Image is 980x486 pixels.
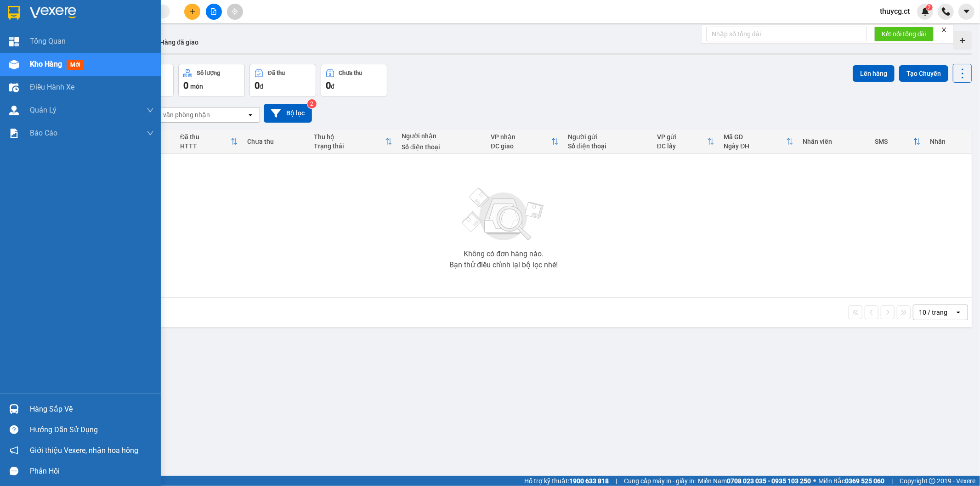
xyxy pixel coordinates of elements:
button: Lên hàng [853,65,895,82]
img: phone-icon [942,7,950,16]
img: solution-icon [9,129,19,138]
div: Đã thu [268,70,285,76]
div: Nhãn [930,138,967,145]
button: plus [184,4,200,20]
div: Tạo kho hàng mới [953,31,972,50]
div: Nhân viên [803,138,866,145]
button: Tạo Chuyến [899,65,948,82]
th: Toggle SortBy [719,130,798,154]
span: 0 [255,80,260,91]
img: warehouse-icon [9,83,19,92]
div: 10 / trang [919,308,947,317]
span: thuycg.ct [872,6,917,17]
span: Cung cấp máy in - giấy in: [624,476,696,486]
img: icon-new-feature [921,7,929,16]
span: message [10,467,18,475]
div: Chưa thu [339,70,363,76]
th: Toggle SortBy [870,130,925,154]
div: Không có đơn hàng nào. [464,250,544,258]
div: Mã GD [724,133,786,141]
img: logo-vxr [8,6,20,20]
div: VP gửi [657,133,708,141]
span: 0 [326,80,331,91]
div: Hướng dẫn sử dụng [30,423,154,437]
span: question-circle [10,425,18,434]
div: Số điện thoại [568,142,648,150]
th: Toggle SortBy [176,130,243,154]
span: copyright [929,478,935,484]
button: file-add [206,4,222,20]
strong: 0708 023 035 - 0935 103 250 [727,477,811,485]
div: Hàng sắp về [30,402,154,416]
div: ĐC lấy [657,142,708,150]
span: | [891,476,893,486]
span: Kết nối tổng đài [882,29,926,39]
img: svg+xml;base64,PHN2ZyBjbGFzcz0ibGlzdC1wbHVnX19zdmciIHhtbG5zPSJodHRwOi8vd3d3LnczLm9yZy8yMDAwL3N2Zy... [458,182,549,247]
span: 2 [928,4,931,11]
img: dashboard-icon [9,37,19,46]
div: VP nhận [491,133,551,141]
div: Bạn thử điều chỉnh lại bộ lọc nhé! [449,261,558,269]
span: close [941,27,947,33]
div: Đã thu [180,133,231,141]
strong: 0369 525 060 [845,477,884,485]
th: Toggle SortBy [652,130,719,154]
button: Số lượng0món [178,64,245,97]
div: Trạng thái [314,142,385,150]
button: Đã thu0đ [249,64,316,97]
span: món [190,83,203,90]
span: Điều hành xe [30,81,74,93]
div: Người nhận [402,132,482,140]
svg: open [955,309,962,316]
span: down [147,130,154,137]
span: Kho hàng [30,60,62,68]
button: Hàng đã giao [153,31,206,53]
div: SMS [875,138,913,145]
img: warehouse-icon [9,404,19,414]
div: HTTT [180,142,231,150]
span: Giới thiệu Vexere, nhận hoa hồng [30,445,138,456]
span: down [147,107,154,114]
span: mới [67,60,84,70]
span: đ [260,83,263,90]
span: caret-down [963,7,971,16]
button: aim [227,4,243,20]
span: 0 [183,80,188,91]
button: Bộ lọc [264,104,312,123]
div: Người gửi [568,133,648,141]
strong: 1900 633 818 [569,477,609,485]
sup: 2 [307,99,317,108]
button: caret-down [958,4,974,20]
img: warehouse-icon [9,106,19,115]
div: Số lượng [197,70,220,76]
span: Tổng Quan [30,35,66,47]
th: Toggle SortBy [310,130,397,154]
sup: 2 [926,4,933,11]
div: Thu hộ [314,133,385,141]
span: Báo cáo [30,127,57,139]
span: | [616,476,617,486]
span: ⚪️ [813,479,816,483]
span: đ [331,83,334,90]
span: plus [189,8,196,15]
div: Số điện thoại [402,143,482,151]
span: notification [10,446,18,455]
span: Hỗ trợ kỹ thuật: [524,476,609,486]
th: Toggle SortBy [486,130,563,154]
div: Ngày ĐH [724,142,786,150]
input: Nhập số tổng đài [706,27,867,41]
button: Kết nối tổng đài [874,27,934,41]
div: Chưa thu [247,138,305,145]
span: Quản Lý [30,104,57,116]
div: Phản hồi [30,464,154,478]
button: Chưa thu0đ [321,64,387,97]
span: file-add [210,8,217,15]
span: aim [232,8,238,15]
div: ĐC giao [491,142,551,150]
svg: open [247,111,254,119]
img: warehouse-icon [9,60,19,69]
span: Miền Nam [698,476,811,486]
div: Chọn văn phòng nhận [147,110,210,119]
span: Miền Bắc [818,476,884,486]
